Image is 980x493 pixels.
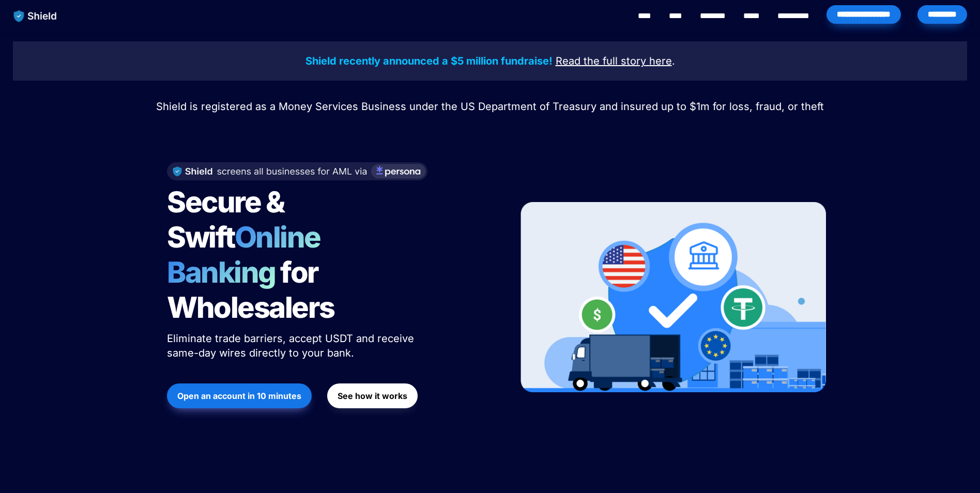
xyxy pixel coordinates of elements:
[167,383,312,408] button: Open an account in 10 minutes
[649,55,672,67] u: here
[327,383,418,408] button: See how it works
[556,55,646,67] u: Read the full story
[338,391,407,401] strong: See how it works
[167,220,331,290] span: Online Banking
[649,56,672,67] a: here
[305,55,553,67] strong: Shield recently announced a $5 million fundraise!
[177,391,301,401] strong: Open an account in 10 minutes
[167,255,334,325] span: for Wholesalers
[167,378,312,413] a: Open an account in 10 minutes
[156,100,824,113] span: Shield is registered as a Money Services Business under the US Department of Treasury and insured...
[9,5,62,27] img: website logo
[167,332,417,359] span: Eliminate trade barriers, accept USDT and receive same-day wires directly to your bank.
[327,378,418,413] a: See how it works
[556,56,646,67] a: Read the full story
[672,55,675,67] span: .
[167,184,289,255] span: Secure & Swift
